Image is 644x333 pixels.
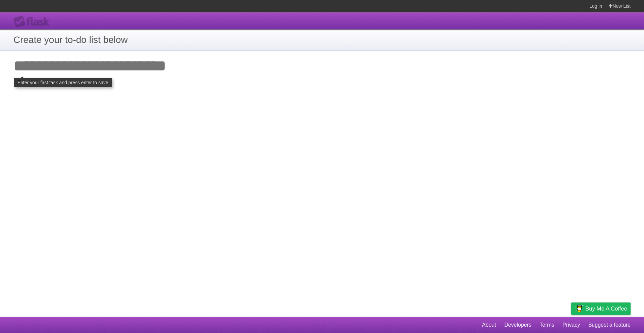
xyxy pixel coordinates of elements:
[13,33,631,47] h1: Create your to-do list below
[482,319,496,331] a: About
[585,303,627,315] span: Buy me a coffee
[504,319,531,331] a: Developers
[571,302,631,315] a: Buy me a coffee
[13,16,54,28] div: Flask
[562,319,580,331] a: Privacy
[575,303,584,314] img: Buy me a coffee
[588,319,631,331] a: Suggest a feature
[540,319,554,331] a: Terms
